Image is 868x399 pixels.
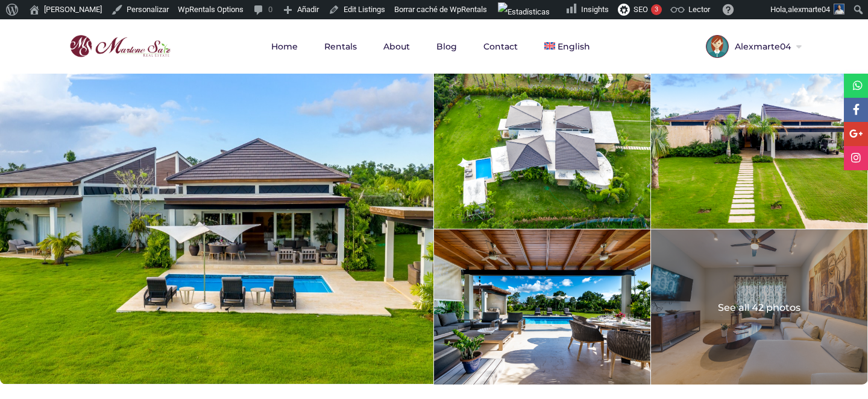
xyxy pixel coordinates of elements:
[532,19,602,74] a: English
[558,41,590,52] span: English
[312,19,369,74] a: Rentals
[259,19,310,74] a: Home
[634,5,648,14] span: SEO
[651,4,662,15] div: 3
[66,32,174,61] img: logo
[371,19,422,74] a: About
[498,2,550,22] img: Visitas de 48 horas. Haz clic para ver más estadísticas del sitio.
[424,19,469,74] a: Blog
[471,19,530,74] a: Contact
[788,5,830,14] span: alexmarte04
[729,42,794,51] span: Alexmarte04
